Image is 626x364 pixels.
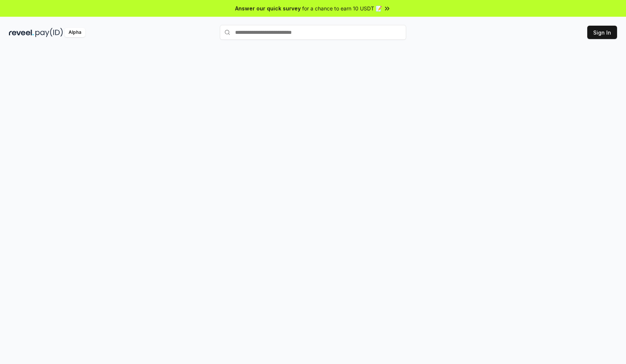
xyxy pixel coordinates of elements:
[64,28,85,37] div: Alpha
[302,4,382,12] span: for a chance to earn 10 USDT 📝
[235,4,301,12] span: Answer our quick survey
[9,28,34,37] img: reveel_dark
[35,28,63,37] img: pay_id
[587,26,617,39] button: Sign In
